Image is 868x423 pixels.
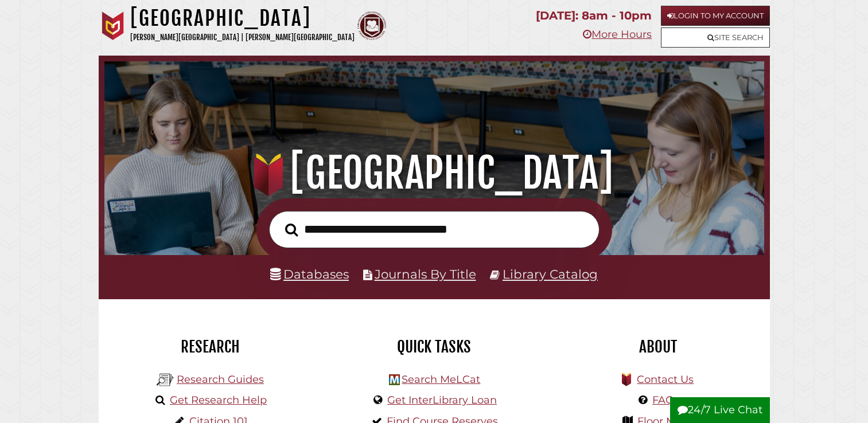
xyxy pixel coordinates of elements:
[375,267,476,281] a: Journals By Title
[107,337,314,357] h2: Research
[117,148,751,198] h1: [GEOGRAPHIC_DATA]
[402,373,480,386] a: Search MeLCat
[503,267,598,281] a: Library Catalog
[389,374,400,385] img: Hekman Library Logo
[357,11,386,40] img: Calvin Theological Seminary
[637,373,694,386] a: Contact Us
[661,28,770,48] a: Site Search
[157,371,174,389] img: Hekman Library Logo
[331,337,538,357] h2: Quick Tasks
[652,394,679,406] a: FAQs
[583,28,652,41] a: More Hours
[279,220,303,240] button: Search
[130,6,355,31] h1: [GEOGRAPHIC_DATA]
[130,31,355,44] p: [PERSON_NAME][GEOGRAPHIC_DATA] | [PERSON_NAME][GEOGRAPHIC_DATA]
[536,6,652,26] p: [DATE]: 8am - 10pm
[270,267,349,281] a: Databases
[285,222,298,236] i: Search
[99,11,127,40] img: Calvin University
[387,394,497,406] a: Get InterLibrary Loan
[177,373,264,386] a: Research Guides
[555,337,761,357] h2: About
[661,6,770,26] a: Login to My Account
[170,394,267,406] a: Get Research Help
